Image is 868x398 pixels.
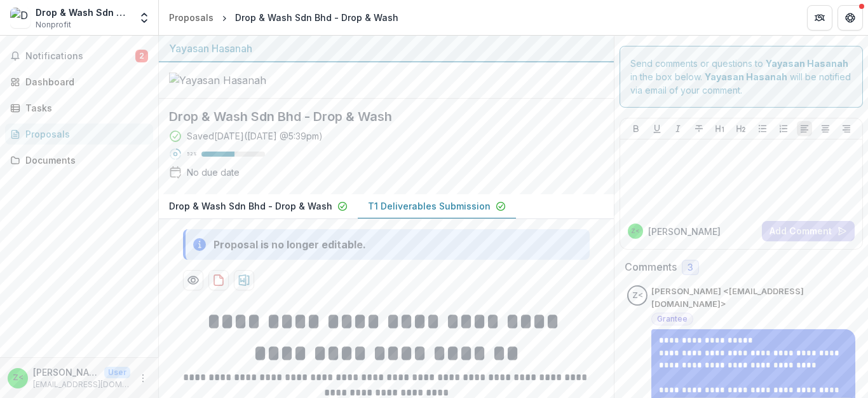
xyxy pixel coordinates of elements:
div: Documents [25,153,143,167]
button: download-proposal [234,270,254,290]
a: Proposals [164,8,219,27]
div: Yayasan Hasanah [169,41,604,56]
button: Align Right [839,121,854,136]
div: Zarina Ismail <zarinatom@gmail.com> [13,374,24,382]
p: User [104,367,130,378]
button: Strike [691,121,707,136]
img: Drop & Wash Sdn Bhd [10,8,31,28]
h2: Comments [625,261,677,273]
div: Drop & Wash Sdn Bhd [36,6,130,19]
button: Get Help [837,5,863,31]
button: Bullet List [755,121,770,136]
span: 3 [688,262,693,273]
div: Proposal is no longer editable. [214,237,366,252]
button: Underline [649,121,665,136]
h2: Drop & Wash Sdn Bhd - Drop & Wash [169,109,583,124]
p: 52 % [187,150,196,159]
button: download-proposal [208,270,229,290]
button: Notifications2 [5,46,153,66]
div: Proposals [169,11,214,24]
div: Zarina Ismail <zarinatom@gmail.com> [631,228,640,234]
button: Align Center [818,121,833,136]
span: Notifications [25,51,135,62]
button: Preview 4aaf4ba0-045f-4c3d-90e3-f238c0cf80aa-1.pdf [183,270,203,290]
p: [PERSON_NAME] <[EMAIL_ADDRESS][DOMAIN_NAME]> [33,366,99,379]
p: Drop & Wash Sdn Bhd - Drop & Wash [169,199,332,213]
div: Zarina Ismail <zarinatom@gmail.com> [632,292,643,300]
button: Align Left [797,121,812,136]
p: [PERSON_NAME] [648,225,721,238]
button: Bold [628,121,644,136]
strong: Yayasan Hasanah [766,58,848,69]
span: Grantee [657,315,688,323]
span: 2 [135,50,148,62]
div: Dashboard [25,75,143,89]
div: Tasks [25,101,143,115]
div: Drop & Wash Sdn Bhd - Drop & Wash [235,11,398,24]
button: Italicize [670,121,686,136]
div: Send comments or questions to in the box below. will be notified via email of your comment. [620,46,863,108]
span: Nonprofit [36,19,71,31]
a: Documents [5,150,153,171]
button: Open entity switcher [135,5,153,31]
div: Proposals [25,127,143,141]
a: Tasks [5,97,153,118]
p: [EMAIL_ADDRESS][DOMAIN_NAME] [33,379,130,390]
p: [PERSON_NAME] <[EMAIL_ADDRESS][DOMAIN_NAME]> [651,285,855,310]
a: Proposals [5,124,153,145]
nav: breadcrumb [164,8,403,27]
button: Ordered List [776,121,791,136]
p: T1 Deliverables Submission [368,199,491,213]
button: Add Comment [762,221,855,241]
img: Yayasan Hasanah [169,73,296,88]
div: Saved [DATE] ( [DATE] @ 5:39pm ) [187,129,323,143]
div: No due date [187,166,240,179]
button: Heading 1 [712,121,728,136]
a: Dashboard [5,71,153,92]
button: More [135,371,151,386]
strong: Yayasan Hasanah [705,71,787,82]
button: Heading 2 [733,121,749,136]
button: Partners [807,5,832,31]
